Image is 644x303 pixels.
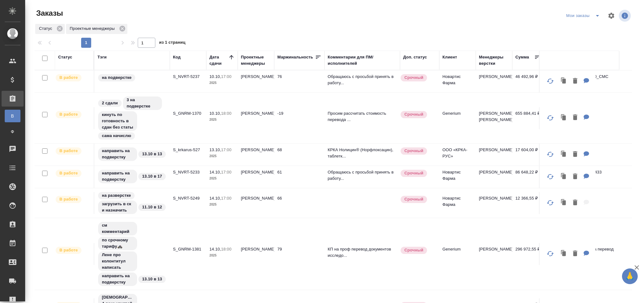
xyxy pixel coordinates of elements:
[97,54,107,60] div: Тэги
[173,54,180,60] div: Код
[97,169,167,184] div: направить на подверстку, 13.10 в 17
[580,75,592,88] button: Для ПМ: Обращаюсь с просьбой принять в работу еще один новый заказ. Тип изменения: TB420_CMC (Pub...
[442,74,473,86] p: Новартис Фарма
[512,107,544,129] td: 655 884,41 ₽
[209,74,221,79] p: 10.10,
[102,100,118,106] p: 2 сдали
[238,70,274,92] td: [PERSON_NAME]
[238,107,274,129] td: [PERSON_NAME]
[400,195,436,204] div: Выставляется автоматически, если на указанный объем услуг необходимо больше времени в стандартном...
[400,74,436,82] div: Выставляется автоматически, если на указанный объем услуг необходимо больше времени в стандартном...
[102,237,133,250] p: по срочному тарифу🚓
[580,247,592,260] button: Для ПМ: КП на проф перевод документов исследования GNR085-MS03 на Английский язык: 1. Файл: Прото...
[400,147,436,155] div: Выставляется автоматически, если на указанный объем услуг необходимо больше времени в стандартном...
[580,170,592,183] button: Для ПМ: Обращаюсь с просьбой принять в работу еще один новый заказ. Тип изменения: RTT2433 TB413_...
[442,147,473,159] p: ООО «КРКА-РУС»
[274,192,325,214] td: 66
[328,110,397,123] p: Просим рассчитать стоимость перевода ...
[102,252,133,271] p: Лене про колонтитул написать
[238,144,274,166] td: [PERSON_NAME]
[209,247,221,251] p: 14.10,
[238,192,274,214] td: [PERSON_NAME]
[35,8,63,18] span: Заказы
[173,110,203,117] p: S_GNRM-1370
[442,195,473,208] p: Новартис Фарма
[238,166,274,188] td: [PERSON_NAME]
[102,133,131,139] p: сама начислю
[479,147,509,153] p: [PERSON_NAME]
[570,148,580,161] button: Удалить
[274,70,325,92] td: 76
[55,169,91,178] div: Выставляет ПМ после принятия заказа от КМа
[580,148,592,161] button: Для ПМ: КРКА Нолицин® (Норфлоксацин), таблетки, покрытые пленочной оболочкой, 400 мг (ЕАЭС)
[479,74,509,80] p: [PERSON_NAME]
[97,221,167,287] div: см комментарий, по срочному тарифу🚓, Лене про колонтитул написать, направить на подверстку, 13.10...
[274,107,325,129] td: -19
[622,268,638,284] button: 🙏
[173,147,203,153] p: S_krkarus-527
[58,54,72,60] div: Статус
[442,169,473,182] p: Новартис Фарма
[5,110,20,122] a: В
[404,170,423,176] p: Срочный
[102,192,131,199] p: на разверстке
[35,24,65,34] div: Статус
[512,192,544,214] td: 12 366,55 ₽
[604,8,619,23] span: Настроить таблицу
[565,11,604,21] div: split button
[543,195,558,210] button: Обновить
[127,97,158,109] p: 3 на подверстке
[142,276,162,282] p: 13.10 в 13
[39,25,54,32] p: Статус
[404,247,423,253] p: Срочный
[274,243,325,265] td: 79
[479,246,509,252] p: [PERSON_NAME]
[512,166,544,188] td: 86 648,22 ₽
[209,170,221,174] p: 14.10,
[479,54,509,67] div: Менеджеры верстки
[558,170,570,183] button: Клонировать
[59,148,78,154] p: В работе
[543,147,558,162] button: Обновить
[209,80,235,86] p: 2025
[159,39,186,48] span: из 1 страниц
[403,54,427,60] div: Доп. статус
[570,196,580,209] button: Удалить
[173,195,203,201] p: S_NVRT-5249
[558,111,570,124] button: Клонировать
[404,196,423,202] p: Срочный
[97,74,167,82] div: на подверстке
[142,173,162,179] p: 13.10 в 17
[442,246,473,252] p: Generium
[209,153,235,159] p: 2025
[221,170,231,174] p: 17:00
[543,110,558,125] button: Обновить
[442,54,457,60] div: Клиент
[209,147,221,152] p: 13.10,
[59,196,78,202] p: В работе
[328,169,397,182] p: Обращаюсь с просьбой принять в работу...
[558,247,570,260] button: Клонировать
[55,195,91,204] div: Выставляет ПМ после принятия заказа от КМа
[142,151,162,157] p: 13.10 в 13
[59,247,78,253] p: В работе
[8,113,17,119] span: В
[558,75,570,88] button: Клонировать
[221,74,231,79] p: 17:00
[512,243,544,265] td: 296 972,55 ₽
[274,144,325,166] td: 68
[209,196,221,201] p: 14.10,
[97,191,167,215] div: на разверстке, загрузить в ск и назначить, 11.10 в 12
[8,129,17,135] span: Ф
[173,246,203,252] p: S_GNRM-1381
[241,54,271,67] div: Проектные менеджеры
[221,196,231,201] p: 17:00
[209,175,235,182] p: 2025
[328,246,397,259] p: КП на проф перевод документов исследо...
[404,74,423,81] p: Срочный
[209,117,235,123] p: 2025
[59,74,78,81] p: В работе
[479,110,509,123] p: [PERSON_NAME], [PERSON_NAME]
[59,111,78,118] p: В работе
[173,169,203,175] p: S_NVRT-5233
